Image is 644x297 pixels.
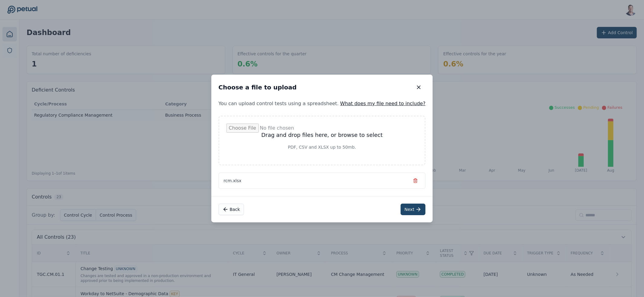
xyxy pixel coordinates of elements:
[219,204,244,215] button: Back
[401,204,426,215] button: Next
[224,178,242,184] span: rcm.xlsx
[211,100,433,107] p: You can upload control tests using a spreadsheet.
[340,101,426,106] a: What does my file need to include?
[219,83,297,92] h2: Choose a file to upload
